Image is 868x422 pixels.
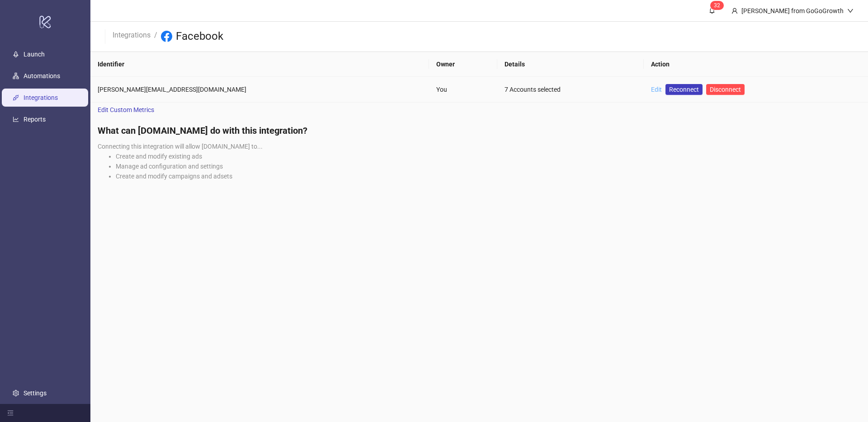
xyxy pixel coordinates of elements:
h4: What can [DOMAIN_NAME] do with this integration? [98,124,861,137]
li: Create and modify existing ads [116,151,861,161]
span: Disconnect [710,86,741,93]
h3: Facebook [176,29,223,44]
span: bell [709,7,715,14]
a: Edit Custom Metrics [90,103,161,117]
a: Reconnect [665,84,703,95]
span: Reconnect [669,84,699,94]
span: 3 [714,2,717,9]
span: Connecting this integration will allow [DOMAIN_NAME] to... [98,143,263,150]
a: Automations [24,72,60,80]
li: Create and modify campaigns and adsets [116,171,861,181]
a: Settings [24,389,47,397]
div: [PERSON_NAME][EMAIL_ADDRESS][DOMAIN_NAME] [98,84,422,94]
span: down [847,8,854,14]
a: Integrations [111,29,152,39]
button: Disconnect [706,84,745,95]
th: Owner [429,52,497,77]
span: user [731,8,738,14]
th: Identifier [90,52,429,77]
a: Launch [24,51,45,58]
span: menu-fold [7,410,14,416]
span: Edit Custom Metrics [98,105,154,115]
a: Reports [24,116,46,123]
sup: 32 [710,1,724,10]
th: Action [644,52,868,77]
th: Details [497,52,644,77]
li: / [154,29,157,44]
a: Edit [651,86,662,93]
div: [PERSON_NAME] from GoGoGrowth [738,6,847,16]
div: 7 Accounts selected [505,84,637,94]
a: Integrations [24,94,58,101]
li: Manage ad configuration and settings [116,161,861,171]
span: 2 [717,2,720,9]
div: You [436,84,490,94]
